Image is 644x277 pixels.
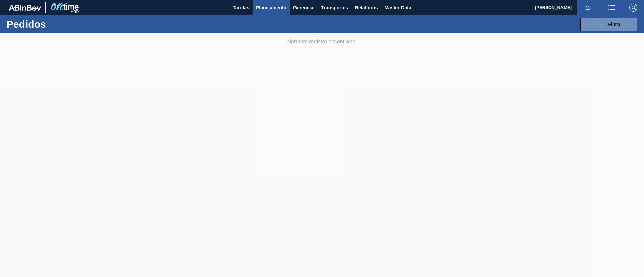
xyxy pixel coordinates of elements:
h1: Pedidos [7,20,107,28]
span: Gerencial [293,4,315,12]
span: Tarefas [233,4,249,12]
button: Notificações [577,3,598,12]
span: Planejamento [256,4,286,12]
img: userActions [608,4,616,12]
button: Filtro [580,18,637,31]
span: Filtro [608,22,620,27]
span: Transportes [321,4,348,12]
span: Relatórios [355,4,378,12]
img: TNhmsLtSVTkK8tSr43FrP2fwEKptu5GPRR3wAAAABJRU5ErkJggg== [9,5,41,11]
span: Master Data [384,4,411,12]
img: Logout [629,4,637,12]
